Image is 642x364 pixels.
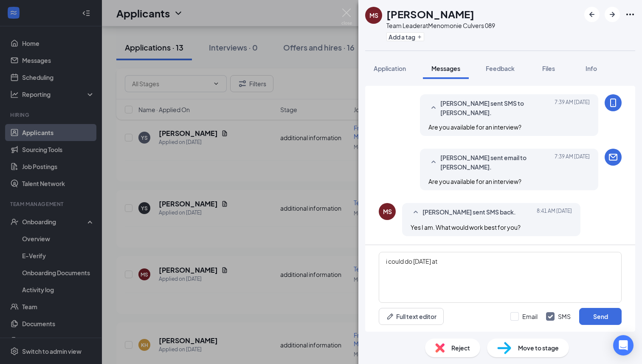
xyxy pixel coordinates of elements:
span: [DATE] 7:39 AM [555,153,590,172]
span: [DATE] 7:39 AM [555,99,590,117]
button: Send [579,308,622,325]
svg: Email [608,152,618,162]
svg: SmallChevronUp [411,207,421,217]
span: [PERSON_NAME] sent SMS to [PERSON_NAME]. [440,99,552,117]
span: Are you available for an interview? [428,178,521,185]
svg: ArrowRight [607,9,617,20]
span: Are you available for an interview? [428,123,521,131]
span: Files [542,65,555,72]
span: Application [374,65,406,72]
svg: Plus [417,34,422,40]
div: MS [369,11,378,20]
svg: MobileSms [608,98,618,108]
button: ArrowLeftNew [584,7,600,22]
button: PlusAdd a tag [386,32,424,41]
div: Team Leader at Menomonie Culvers 089 [386,21,495,30]
button: Full text editorPen [379,308,444,325]
span: [DATE] 8:41 AM [537,207,572,217]
span: Move to stage [518,343,559,353]
svg: SmallChevronUp [428,103,439,113]
span: [PERSON_NAME] sent SMS back. [422,207,516,217]
textarea: i could do [DATE] at [379,252,622,303]
span: Reject [451,343,470,353]
button: ArrowRight [605,7,620,22]
svg: ArrowLeftNew [587,9,597,20]
svg: Ellipses [625,9,635,20]
h1: [PERSON_NAME] [386,7,474,21]
span: Feedback [486,65,515,72]
span: [PERSON_NAME] sent email to [PERSON_NAME]. [440,153,552,172]
span: Info [586,65,597,72]
span: Yes I am. What would work best for you? [411,223,521,231]
div: MS [383,207,392,216]
svg: SmallChevronUp [428,157,439,167]
span: Messages [431,65,460,72]
div: Open Intercom Messenger [613,335,634,356]
svg: Pen [386,312,394,321]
